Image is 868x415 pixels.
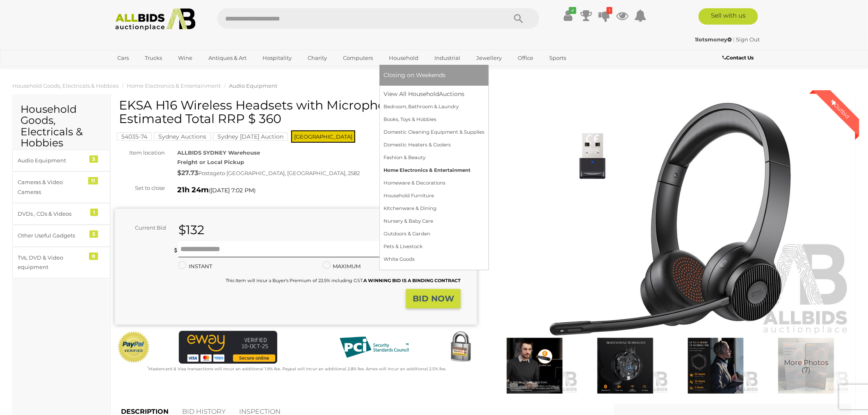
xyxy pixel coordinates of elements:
a: Audio Equipment 5 [12,150,110,171]
a: Sydney [DATE] Auction [213,133,288,140]
mark: 54035-74 [117,132,152,141]
a: DVDs , CDs & Videos 1 [12,203,110,225]
span: [GEOGRAPHIC_DATA] [291,130,355,143]
a: Household [384,51,424,65]
span: More Photos (7) [784,359,829,374]
a: Sell with us [699,8,758,25]
strong: 21h 24m [177,185,209,194]
img: EKSA H16 Wireless Headsets with Microphone - Lot of 4 - Estimated Total RRP $ 360 [491,338,578,394]
div: TVs, DVD & Video equipment [18,253,85,272]
mark: Sydney [DATE] Auction [213,132,288,141]
label: MAXIMUM [323,262,361,271]
label: INSTANT [178,262,212,271]
a: Sydney Auctions [154,133,211,140]
img: EKSA H16 Wireless Headsets with Microphone - Lot of 4 - Estimated Total RRP $ 360 [582,338,669,394]
a: Antiques & Art [203,51,252,65]
div: 5 [89,230,98,238]
a: 1lotsmoney [695,36,733,43]
div: Item location [109,148,171,157]
a: Home Electronics & Entertainment [127,82,221,89]
span: to [GEOGRAPHIC_DATA], [GEOGRAPHIC_DATA], 2582 [220,170,360,176]
a: Office [512,51,539,65]
a: Sports [544,51,571,65]
img: eWAY Payment Gateway [179,331,277,364]
span: [DATE] 7:02 PM [210,187,254,194]
a: [GEOGRAPHIC_DATA] [112,65,181,78]
img: EKSA H16 Wireless Headsets with Microphone - Lot of 4 - Estimated Total RRP $ 360 [489,103,852,336]
div: Current Bid [115,223,172,233]
img: Secured by Rapid SSL [444,331,477,364]
b: Contact Us [723,55,754,61]
a: Sign Out [736,36,760,43]
div: 8 [89,253,98,260]
mark: Sydney Auctions [154,132,211,141]
div: DVDs , CDs & Videos [18,209,85,219]
a: Jewellery [471,51,507,65]
img: EKSA H16 Wireless Headsets with Microphone - Lot of 4 - Estimated Total RRP $ 360 [673,338,759,394]
div: Other Useful Gadgets [18,231,85,240]
div: 1 [90,209,98,216]
a: Household Goods, Electricals & Hobbies [12,82,119,89]
a: Audio Equipment [229,82,277,89]
strong: Freight or Local Pickup [177,159,244,165]
div: 11 [88,177,98,185]
a: Trucks [139,51,167,65]
i: 1 [607,7,612,14]
a: Other Useful Gadgets 5 [12,225,110,246]
b: A WINNING BID IS A BINDING CONTRACT [363,278,461,283]
strong: ALLBIDS SYDNEY Warehouse [177,149,260,156]
img: Official PayPal Seal [117,331,151,364]
h1: EKSA H16 Wireless Headsets with Microphone - Lot of 4 - Estimated Total RRP $ 360 [119,98,475,125]
strong: $132 [178,222,204,237]
button: BID NOW [406,289,461,308]
a: Cameras & Video Cameras 11 [12,171,110,203]
img: EKSA H16 Wireless Headsets with Microphone - Lot of 4 - Estimated Total RRP $ 360 [763,338,850,394]
a: Computers [338,51,378,65]
button: Search [498,8,539,29]
a: Industrial [429,51,466,65]
h2: Household Goods, Electricals & Hobbies [21,104,102,149]
div: Postage [177,167,477,179]
div: 5 [89,155,98,163]
strong: $27.73 [177,169,198,177]
span: | [733,36,735,43]
strong: BID NOW [413,294,454,303]
div: Set to close [109,183,171,193]
a: Charity [302,51,332,65]
img: Allbids.com.au [111,8,200,31]
a: More Photos(7) [763,338,850,394]
span: ( ) [209,187,256,194]
a: Wine [173,51,198,65]
a: 54035-74 [117,133,152,140]
div: Audio Equipment [18,156,85,165]
a: TVs, DVD & Video equipment 8 [12,247,110,278]
strong: 1lotsmoney [695,36,732,43]
a: 1 [598,8,610,23]
small: Mastercard & Visa transactions will incur an additional 1.9% fee. Paypal will incur an additional... [148,366,447,372]
i: ✔ [569,7,576,14]
a: ✔ [562,8,574,23]
a: Cars [112,51,134,65]
div: Cameras & Video Cameras [18,178,85,197]
a: Contact Us [723,53,756,62]
a: Hospitality [257,51,297,65]
div: Outbid [822,90,859,128]
small: This Item will incur a Buyer's Premium of 22.5% including GST. [226,278,461,283]
img: PCI DSS compliant [333,331,415,364]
